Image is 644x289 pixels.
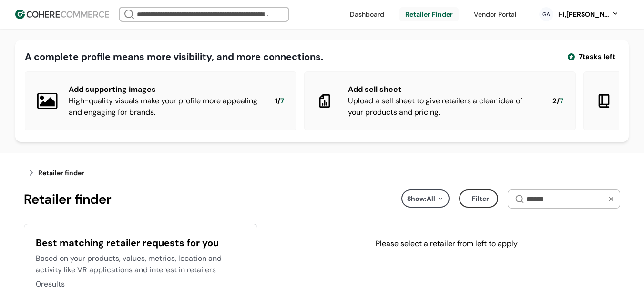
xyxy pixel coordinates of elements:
[36,253,245,276] div: Based on your products, values, metrics, location and activity like VR applications and interest ...
[38,167,84,179] div: Retailer finder
[401,189,450,208] div: Show: All
[552,96,557,107] span: 2
[25,50,323,64] div: A complete profile means more visibility, and more connections.
[472,194,489,204] span: Filter
[275,96,277,107] span: 1
[273,224,620,264] div: Please select a retailer from left to apply
[557,10,619,20] button: Hi,[PERSON_NAME]
[557,96,560,107] span: /
[557,10,610,20] div: Hi, [PERSON_NAME]
[69,84,260,95] div: Add supporting images
[348,84,537,95] div: Add sell sheet
[348,95,537,118] div: Upload a sell sheet to give retailers a clear idea of your products and pricing.
[459,189,498,208] button: Filter
[560,96,563,107] span: 7
[36,236,245,250] div: Best matching retailer requests for you
[579,51,615,62] span: 7 tasks left
[15,10,109,19] img: Cohere Logo
[280,96,284,107] span: 7
[24,189,112,209] div: Retailer finder
[69,95,260,118] div: High-quality visuals make your profile more appealing and engaging for brands.
[277,96,280,107] span: /
[24,161,620,185] nav: breadcrumb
